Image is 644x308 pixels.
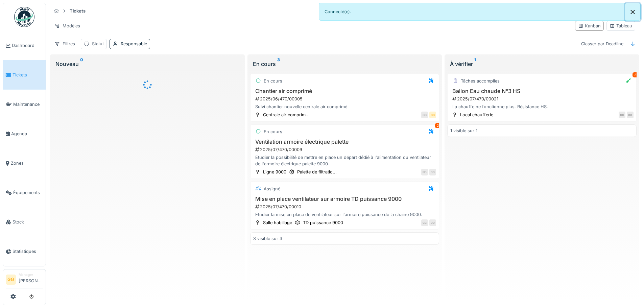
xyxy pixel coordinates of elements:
[303,219,343,226] div: TD puissance 9000
[421,219,428,226] div: GG
[19,272,43,287] li: [PERSON_NAME]
[3,237,46,266] a: Statistiques
[255,146,436,153] div: 2025/07/470/00009
[421,169,428,175] div: ND
[3,178,46,207] a: Équipements
[429,112,436,118] div: GG
[92,41,104,47] div: Statut
[450,88,634,94] h3: Ballon Eau chaude N°3 HS
[319,3,641,21] div: Connecté(e).
[450,60,634,68] div: À vérifier
[421,112,428,118] div: GG
[3,148,46,178] a: Zones
[452,96,634,102] div: 2025/07/470/00021
[3,119,46,148] a: Agenda
[474,60,476,68] sup: 1
[51,21,83,31] div: Modèles
[633,72,638,77] div: 2
[264,186,280,192] div: Assigné
[13,248,43,255] span: Statistiques
[263,169,286,175] div: Ligne 9000
[253,139,436,145] h3: Ventilation armoire électrique palette
[13,101,43,108] span: Maintenance
[625,3,640,21] button: Close
[12,42,43,49] span: Dashboard
[13,72,43,78] span: Tickets
[297,169,337,175] div: Palette de filtratio...
[11,160,43,166] span: Zones
[6,275,16,285] li: GG
[450,127,477,134] div: 1 visible sur 1
[610,23,632,29] div: Tableau
[460,112,493,118] div: Local chaufferie
[277,60,280,68] sup: 3
[11,131,43,137] span: Agenda
[19,272,43,277] div: Manager
[578,23,601,29] div: Kanban
[6,272,43,288] a: GG Manager[PERSON_NAME]
[263,112,310,118] div: Centrale air comprim...
[3,60,46,90] a: Tickets
[429,169,436,175] div: DD
[80,60,83,68] sup: 0
[435,123,440,128] div: 2
[255,96,436,102] div: 2025/06/470/00005
[253,60,437,68] div: En cours
[14,7,34,27] img: Badge_color-CXgf-gQk.svg
[253,211,436,218] div: Etudier la mise en place de ventilateur sur l'armoire puissance de la chaine 9000.
[255,204,436,210] div: 2025/07/470/00010
[253,154,436,167] div: Etudier la possibilité de mettre en place un départ dédié à l'alimentation du ventilateur de l'ar...
[55,60,239,68] div: Nouveau
[578,39,626,49] div: Classer par Deadline
[253,103,436,110] div: Suivi chantier nouvelle centrale air comprimé
[619,112,625,118] div: GG
[67,8,88,14] strong: Tickets
[253,88,436,94] h3: Chantier air comprimé
[13,189,43,196] span: Équipements
[121,41,147,47] div: Responsable
[253,235,282,242] div: 3 visible sur 3
[253,196,436,202] h3: Mise en place ventilateur sur armoire TD puissance 9000
[627,112,634,118] div: DD
[429,219,436,226] div: DD
[3,90,46,119] a: Maintenance
[3,31,46,60] a: Dashboard
[263,219,292,226] div: Salle habillage
[51,39,78,49] div: Filtres
[264,78,282,84] div: En cours
[461,78,500,84] div: Tâches accomplies
[3,207,46,237] a: Stock
[450,103,634,110] div: La chauffe ne fonctionne plus. Résistance HS.
[264,128,282,135] div: En cours
[13,219,43,225] span: Stock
